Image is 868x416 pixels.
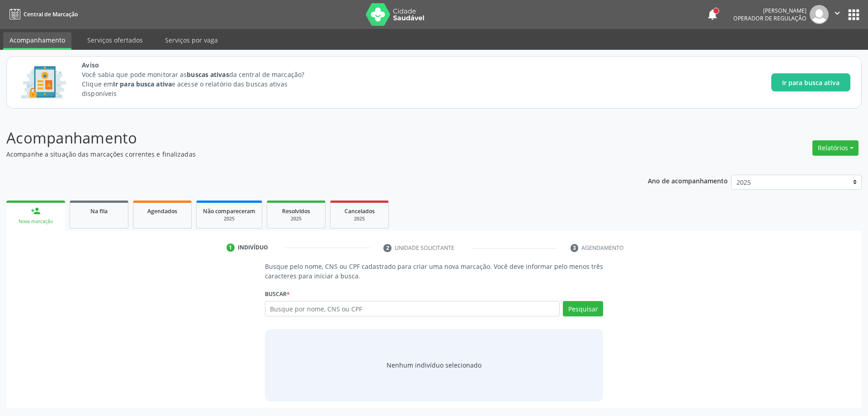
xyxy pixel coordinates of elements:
button: notifications [706,8,719,21]
div: [PERSON_NAME] [733,7,807,14]
p: Ano de acompanhamento [648,175,728,186]
button: Ir para busca ativa [771,73,850,91]
strong: Ir para busca ativa [113,80,172,88]
input: Busque por nome, CNS ou CPF [265,301,560,316]
button: Pesquisar [563,301,603,316]
img: Imagem de CalloutCard [18,62,69,103]
p: Acompanhamento [6,127,605,149]
span: Na fila [90,207,108,215]
i:  [832,8,842,18]
a: Central de Marcação [6,7,78,22]
p: Você sabia que pode monitorar as da central de marcação? Clique em e acesse o relatório das busca... [82,70,321,98]
div: Nenhum indivíduo selecionado [387,360,481,370]
span: Agendados [147,207,177,215]
div: person_add [31,206,41,216]
strong: buscas ativas [187,70,229,79]
div: 2025 [274,215,319,222]
div: Indivíduo [238,244,268,252]
p: Acompanhe a situação das marcações correntes e finalizadas [6,149,605,159]
span: Ir para busca ativa [782,78,840,87]
span: Não compareceram [203,207,255,215]
span: Central de Marcação [24,10,78,18]
label: Buscar [265,287,290,301]
span: Cancelados [344,207,375,215]
div: 2025 [203,215,255,222]
div: Nova marcação [13,218,59,225]
div: 1 [226,244,235,252]
span: Operador de regulação [733,14,807,22]
span: Aviso [82,60,321,70]
button: Relatórios [812,140,859,156]
button: apps [846,7,862,23]
a: Serviços por vaga [159,32,224,48]
a: Acompanhamento [3,32,71,50]
button:  [829,5,846,24]
p: Busque pelo nome, CNS ou CPF cadastrado para criar uma nova marcação. Você deve informar pelo men... [265,262,604,281]
div: 2025 [337,215,382,222]
a: Serviços ofertados [81,32,149,48]
span: Resolvidos [282,207,310,215]
img: img [810,5,829,24]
